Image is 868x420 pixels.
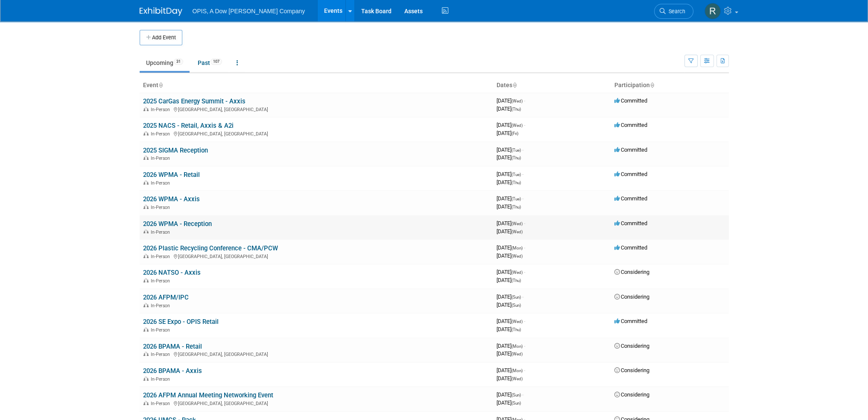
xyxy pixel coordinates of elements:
span: (Mon) [511,344,523,349]
span: [DATE] [497,343,525,349]
a: 2025 NACS - Retail, Axxis & A2i [143,122,234,129]
span: (Wed) [511,229,523,234]
span: (Tue) [511,148,521,153]
span: In-Person [151,131,172,137]
a: Upcoming31 [140,55,190,71]
img: In-Person Event [143,180,149,185]
img: ExhibitDay [140,7,182,16]
span: - [522,195,523,202]
span: Committed [614,244,647,251]
span: [DATE] [497,294,523,300]
a: Sort by Participation Type [650,82,654,88]
img: Renee Ortner [704,3,721,19]
span: - [522,147,523,153]
span: [DATE] [497,130,518,136]
span: Committed [614,318,647,324]
a: 2026 WPMA - Axxis [143,195,200,203]
span: (Thu) [511,205,521,209]
span: In-Person [151,327,172,333]
span: (Wed) [511,99,523,103]
span: Committed [614,195,647,202]
span: (Sun) [511,295,521,300]
a: 2026 SE Expo - OPIS Retail [143,318,219,326]
span: [DATE] [497,244,525,251]
span: (Wed) [511,352,523,356]
a: 2026 AFPM/IPC [143,294,189,301]
a: Search [654,4,693,19]
span: In-Person [151,303,172,308]
a: 2025 CarGas Energy Summit - Axxis [143,97,245,105]
span: Search [666,8,685,15]
span: [DATE] [497,203,521,210]
span: - [522,171,523,177]
span: (Wed) [511,270,523,275]
img: In-Person Event [143,401,149,405]
span: In-Person [151,156,172,161]
span: - [524,122,525,128]
span: [DATE] [497,122,525,128]
span: Considering [614,343,649,349]
img: In-Person Event [143,376,149,381]
span: (Mon) [511,246,523,250]
a: Past107 [191,55,228,71]
th: Event [140,78,493,93]
span: In-Person [151,376,172,382]
span: [DATE] [497,171,523,177]
span: [DATE] [497,179,521,185]
span: (Thu) [511,278,521,283]
span: Considering [614,294,649,300]
span: In-Person [151,180,172,186]
span: [DATE] [497,277,521,283]
span: (Tue) [511,197,521,201]
span: [DATE] [497,253,523,259]
img: In-Person Event [143,107,149,111]
span: - [524,244,525,251]
span: In-Person [151,254,172,259]
img: In-Person Event [143,229,149,234]
span: - [524,318,525,324]
span: [DATE] [497,97,525,104]
span: - [524,343,525,349]
span: (Fri) [511,131,518,136]
span: Considering [614,367,649,373]
span: (Thu) [511,156,521,160]
span: Committed [614,147,647,153]
a: 2026 WPMA - Retail [143,171,200,179]
button: Add Event [140,30,182,45]
span: (Thu) [511,180,521,185]
span: - [524,97,525,104]
span: - [524,367,525,373]
span: (Sun) [511,393,521,397]
span: In-Person [151,205,172,210]
a: 2026 AFPM Annual Meeting Networking Event [143,391,273,399]
span: (Tue) [511,172,521,177]
span: - [524,220,525,226]
span: [DATE] [497,326,521,332]
img: In-Person Event [143,156,149,160]
a: 2025 SIGMA Reception [143,147,208,154]
span: - [522,294,523,300]
div: [GEOGRAPHIC_DATA], [GEOGRAPHIC_DATA] [143,106,490,112]
span: [DATE] [497,391,523,398]
img: In-Person Event [143,278,149,282]
span: [DATE] [497,269,525,275]
span: (Sun) [511,401,521,405]
span: In-Person [151,352,172,357]
span: [DATE] [497,106,521,112]
span: Considering [614,269,649,275]
span: [DATE] [497,220,525,226]
img: In-Person Event [143,352,149,356]
span: In-Person [151,401,172,406]
span: (Wed) [511,221,523,226]
span: Committed [614,220,647,226]
div: [GEOGRAPHIC_DATA], [GEOGRAPHIC_DATA] [143,130,490,137]
span: [DATE] [497,399,521,406]
img: In-Person Event [143,303,149,307]
img: In-Person Event [143,131,149,135]
span: Considering [614,391,649,398]
span: Committed [614,171,647,177]
a: Sort by Event Name [158,82,163,88]
span: (Mon) [511,368,523,373]
span: - [524,269,525,275]
span: [DATE] [497,195,523,202]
